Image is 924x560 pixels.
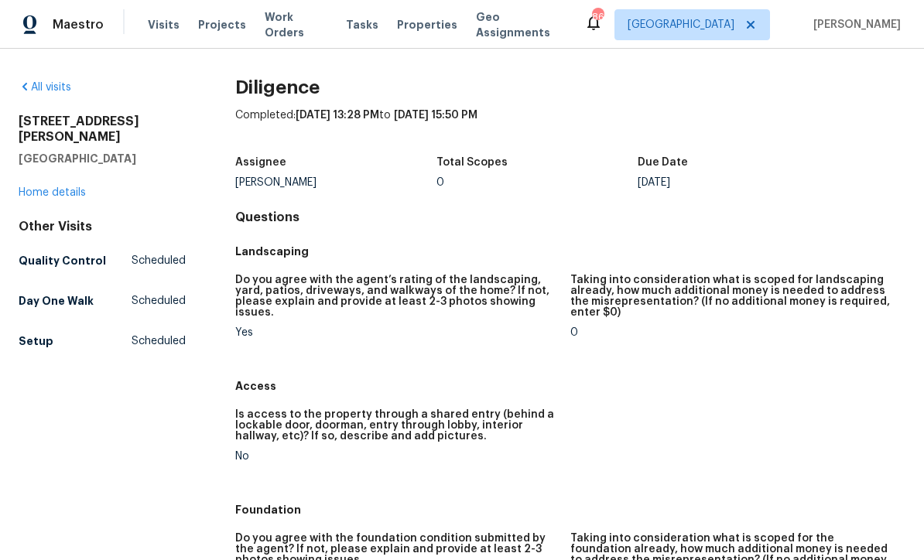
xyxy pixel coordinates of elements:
span: [PERSON_NAME] [807,17,901,32]
div: Completed: to [235,108,905,148]
span: Properties [397,17,457,32]
div: 0 [436,177,638,188]
h5: Setup [19,333,53,349]
span: Geo Assignments [476,9,566,40]
a: All visits [19,82,71,93]
div: 0 [570,327,893,338]
h5: Day One Walk [19,293,94,309]
a: Quality ControlScheduled [19,247,186,275]
h5: Is access to the property through a shared entry (behind a lockable door, doorman, entry through ... [235,409,558,442]
span: [DATE] 15:50 PM [394,110,477,121]
div: 86 [592,9,603,25]
h5: Foundation [235,502,905,517]
h5: Taking into consideration what is scoped for landscaping already, how much additional money is ne... [570,275,893,318]
h4: Questions [235,210,905,225]
div: [PERSON_NAME] [235,177,436,188]
a: Day One WalkScheduled [19,287,186,315]
span: Scheduled [132,333,186,349]
h5: [GEOGRAPHIC_DATA] [19,151,186,166]
h5: Do you agree with the agent’s rating of the landscaping, yard, patios, driveways, and walkways of... [235,275,558,318]
h5: Assignee [235,157,286,168]
a: Home details [19,187,86,198]
h5: Landscaping [235,244,905,259]
h5: Total Scopes [436,157,508,168]
h5: Due Date [638,157,688,168]
span: Projects [198,17,246,32]
span: Scheduled [132,253,186,268]
span: [DATE] 13:28 PM [296,110,379,121]
h5: Access [235,378,905,394]
h2: [STREET_ADDRESS][PERSON_NAME] [19,114,186,145]
div: Yes [235,327,558,338]
span: Visits [148,17,180,32]
div: [DATE] [638,177,839,188]
span: Work Orders [265,9,327,40]
h5: Quality Control [19,253,106,268]
span: [GEOGRAPHIC_DATA] [628,17,734,32]
h2: Diligence [235,80,905,95]
div: Other Visits [19,219,186,234]
span: Tasks [346,19,378,30]
div: No [235,451,558,462]
a: SetupScheduled [19,327,186,355]
span: Scheduled [132,293,186,309]
span: Maestro [53,17,104,32]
